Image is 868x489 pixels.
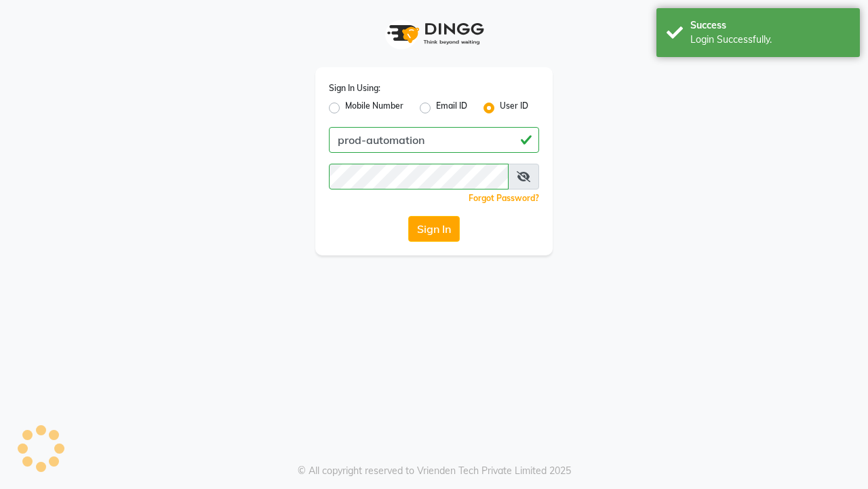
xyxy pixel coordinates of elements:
[436,100,467,116] label: Email ID
[690,18,850,33] div: Success
[408,216,460,242] button: Sign In
[500,100,528,116] label: User ID
[380,14,488,54] img: logo1.svg
[329,164,509,189] input: Username
[469,193,539,203] a: Forgot Password?
[345,100,403,116] label: Mobile Number
[329,82,380,94] label: Sign In Using:
[690,33,850,47] div: Login Successfully.
[329,127,539,153] input: Username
